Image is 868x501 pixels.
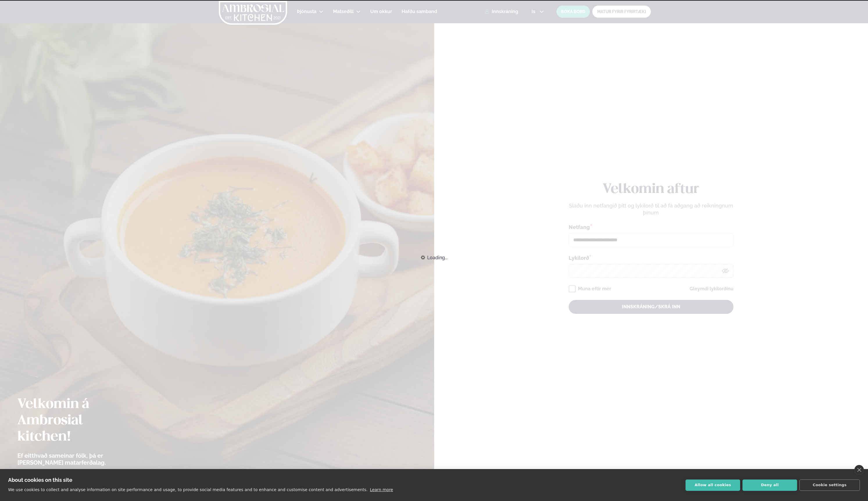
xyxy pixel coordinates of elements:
[8,487,368,492] p: We use cookies to collect and analyse information on site performance and usage, to provide socia...
[799,479,860,491] button: Cookie settings
[854,465,864,475] a: close
[742,479,797,491] button: Deny all
[370,487,393,492] a: Learn more
[686,479,740,491] button: Allow all cookies
[427,251,448,264] span: Loading...
[8,477,72,483] strong: About cookies on this site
